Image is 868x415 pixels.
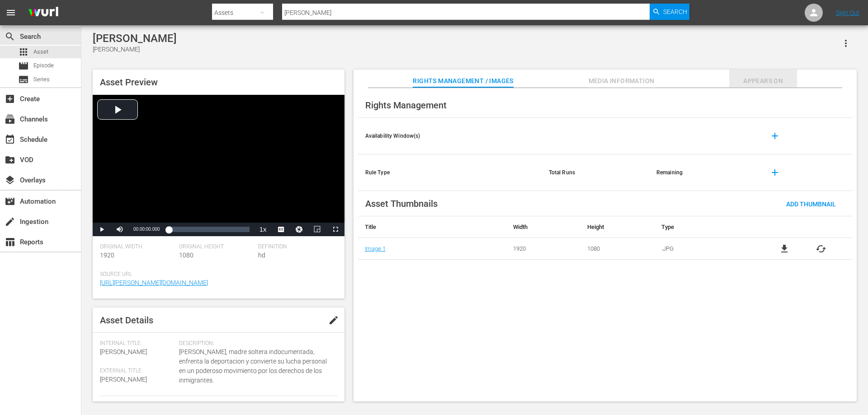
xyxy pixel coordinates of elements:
span: Overlays [5,175,15,186]
button: Play [93,223,111,236]
span: Asset [18,47,29,57]
span: Description: [179,340,333,347]
span: Episode [33,61,54,70]
button: Search [650,4,689,20]
button: Mute [111,223,129,236]
div: [PERSON_NAME] [93,32,177,45]
th: Height [580,216,655,238]
span: Search [5,31,15,42]
span: Schedule [5,134,15,145]
span: External Title: [100,368,175,375]
th: Type [655,216,754,238]
a: Image 1 [365,245,386,252]
button: Add Thumbnail [779,196,843,212]
span: [PERSON_NAME] [100,376,147,383]
td: 1080 [580,238,655,260]
th: Rule Type [358,154,542,191]
span: [PERSON_NAME] [100,348,147,355]
th: Width [506,216,580,238]
span: Asset Details [100,315,153,326]
button: Playback Rate [254,223,272,236]
span: 00:00:00.000 [133,227,160,232]
a: [URL][PERSON_NAME][DOMAIN_NAME] [100,279,208,286]
button: edit [323,309,344,331]
button: cached [816,243,826,254]
span: Rights Management [365,100,447,111]
span: Channels [5,114,15,125]
span: Series [33,75,50,84]
span: Ingestion [5,216,15,227]
td: 1920 [506,238,580,260]
span: Media Information [588,75,656,87]
span: Series [18,74,29,85]
span: Asset Preview [100,77,158,88]
span: Source Url [100,271,333,278]
button: add [764,162,786,183]
span: Asset [33,47,48,56]
span: Create [5,93,15,104]
button: Captions [272,223,290,236]
span: Appears On [729,75,797,87]
span: [PERSON_NAME], madre soltera indocumentada, enfrenta la deportacion y convierte su lucha personal... [179,347,333,385]
span: Episode [18,61,29,71]
span: Reports [5,237,15,247]
button: Picture-in-Picture [308,223,326,236]
span: Rights Management / Images [413,75,513,87]
button: add [764,125,786,147]
th: Total Runs [542,154,649,191]
span: Original Height [179,243,254,251]
span: Asset Thumbnails [365,198,438,209]
img: ans4CAIJ8jUAAAAAAAAAAAAAAAAAAAAAAAAgQb4GAAAAAAAAAAAAAAAAAAAAAAAAJMjXAAAAAAAAAAAAAAAAAAAAAAAAgAT5G... [22,2,65,23]
span: add [769,167,780,178]
th: Title [358,216,506,238]
div: Progress Bar [169,227,249,232]
a: Sign Out [836,9,859,16]
span: Definition [258,243,333,251]
span: hd [258,252,265,259]
th: Availability Window(s) [358,118,542,154]
span: 1920 [100,252,114,259]
span: Add Thumbnail [779,201,843,208]
span: Search [663,4,687,20]
button: Fullscreen [326,223,344,236]
span: Automation [5,196,15,207]
span: VOD [5,154,15,165]
span: Internal Title: [100,340,175,347]
a: file_download [779,243,790,254]
div: Video Player [93,95,344,236]
td: .JPG [655,238,754,260]
span: 1080 [179,252,193,259]
span: edit [328,315,339,326]
span: add [769,131,780,141]
div: [PERSON_NAME] [93,45,177,54]
span: menu [5,7,16,18]
th: Remaining [649,154,757,191]
button: Jump To Time [290,223,308,236]
span: Original Width [100,243,175,251]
